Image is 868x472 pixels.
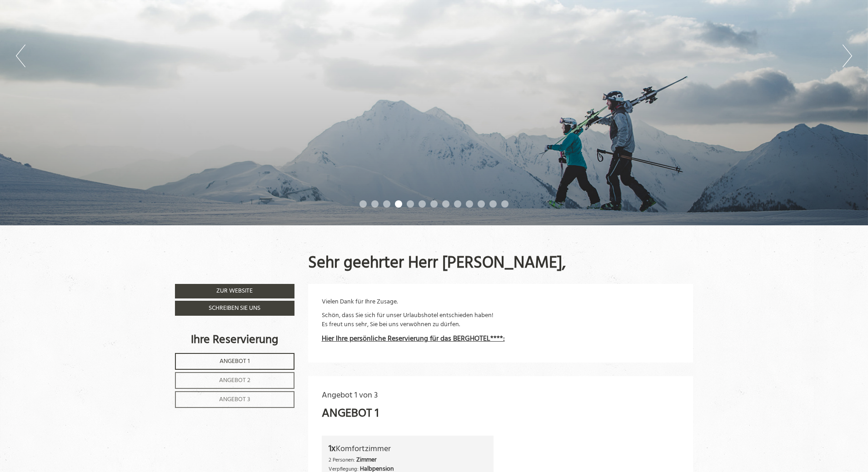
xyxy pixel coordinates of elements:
[843,45,852,67] button: Next
[322,389,378,402] span: Angebot 1 von 3
[219,375,250,386] span: Angebot 2
[329,442,336,456] b: 1x
[175,332,294,348] div: Ihre Reservierung
[329,456,355,464] small: 2 Personen:
[322,298,680,307] p: Vielen Dank für Ihre Zusage.
[322,333,505,345] strong: Hier Ihre persönliche Reservierung für das BERGHOTEL****:
[322,311,680,329] p: Schön, dass Sie sich für unser Urlaubshotel entschieden haben! Es freut uns sehr, Sie bei uns ver...
[329,442,487,456] div: Komfortzimmer
[219,394,250,405] span: Angebot 3
[175,284,294,298] a: Zur Website
[356,455,377,465] b: Zimmer
[16,45,25,67] button: Previous
[219,356,250,367] span: Angebot 1
[322,405,379,422] div: Angebot 1
[308,255,566,273] h1: Sehr geehrter Herr [PERSON_NAME],
[175,301,294,316] a: Schreiben Sie uns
